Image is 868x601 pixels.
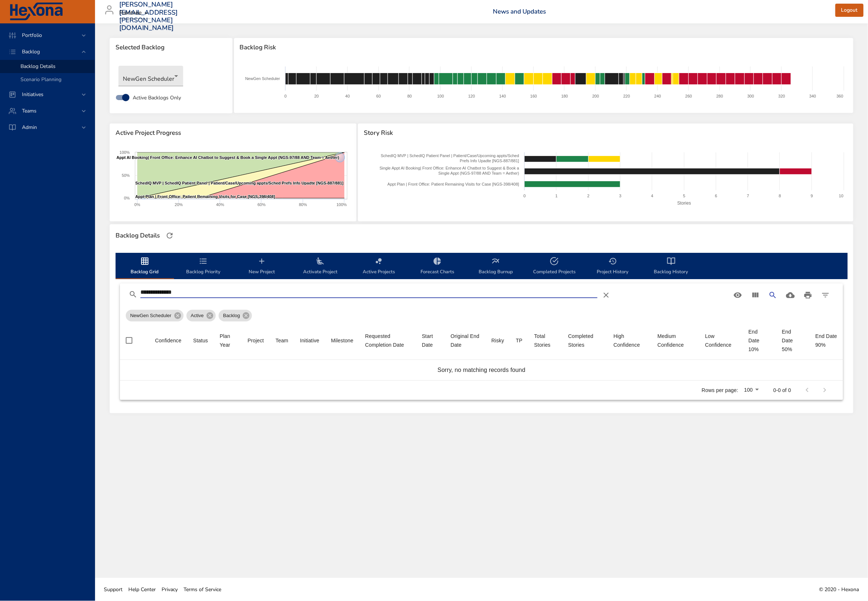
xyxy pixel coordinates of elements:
[491,336,504,345] span: Risky
[841,6,858,15] span: Logout
[516,336,522,345] div: Sort
[175,202,183,207] text: 20%
[491,336,504,345] div: Sort
[193,336,208,345] span: Status
[248,336,264,345] div: Project
[120,284,843,307] div: Table Toolbar
[748,327,770,354] div: End Date 10%
[516,336,522,345] div: TP
[815,332,837,349] div: End Date 90%
[705,332,737,349] span: Low Confidence
[376,94,381,98] text: 60
[113,230,162,241] div: Backlog Details
[799,286,817,304] button: Print
[819,586,859,593] span: © 2020 - Hexona
[747,194,749,198] text: 7
[155,336,181,345] div: Sort
[300,336,320,345] span: Initiative
[216,202,224,207] text: 40%
[16,107,42,114] span: Teams
[116,253,848,279] div: backlog-tab
[568,332,602,349] div: Completed Stories
[588,194,590,198] text: 2
[120,150,130,155] text: 100%
[193,336,208,345] div: Sort
[782,286,799,304] button: Download CSV
[186,310,216,322] div: Active
[133,94,181,102] span: Active Backlogs Only
[450,332,480,349] div: Sort
[705,332,737,349] div: Sort
[380,166,520,175] text: Single Appt AI Booking| Front Office: Enhance AI Chatbot to Suggest & Book a Single Appt (NGS-97/...
[164,230,175,241] button: Refresh Page
[135,202,140,207] text: 0%
[354,257,404,276] span: Active Projects
[450,332,480,349] div: Original End Date
[103,155,339,160] text: Single Appt AI Booking| Front Office: Enhance AI Chatbot to Suggest & Book a Single Appt (NGS-97/...
[245,76,280,81] text: NewGen Scheduler
[388,182,519,186] text: Appt Plan | Front Office: Patient Remaining Visits for Case [NGS-398/408]
[116,44,227,51] span: Selected Backlog
[835,4,864,17] button: Logout
[101,581,125,598] a: Support
[125,581,159,598] a: Help Center
[365,332,410,349] div: Requested Completion Date
[16,91,49,98] span: Initiatives
[779,194,781,198] text: 8
[345,94,350,98] text: 40
[276,336,288,345] div: Sort
[124,196,130,200] text: 0%
[702,387,738,394] p: Rows per page:
[716,94,723,98] text: 280
[741,385,762,396] div: 100
[135,181,344,185] text: SchedIQ MVP | SchedIQ Patient Panel | Patient/Case/Upcoming appts/Sched Prefs Info Upadte [NGS-88...
[248,336,264,345] div: Sort
[20,63,56,70] span: Backlog Details
[16,48,46,55] span: Backlog
[118,66,183,86] div: NewGen Scheduler
[817,286,834,304] button: Filter Table
[657,332,693,349] div: Sort
[685,94,692,98] text: 260
[181,581,224,598] a: Terms of Service
[20,76,61,83] span: Scenario Planning
[715,194,717,198] text: 6
[809,94,816,98] text: 340
[530,94,537,98] text: 160
[257,202,265,207] text: 60%
[623,94,630,98] text: 220
[592,94,599,98] text: 200
[524,194,526,198] text: 0
[654,94,661,98] text: 240
[422,332,439,349] div: Start Date
[122,173,130,178] text: 50%
[126,366,837,374] div: Sorry, no matching records found
[159,581,181,598] a: Privacy
[493,7,546,16] a: News and Updates
[764,286,782,304] button: Search
[219,312,244,319] span: Backlog
[276,336,288,345] div: Team
[162,586,178,593] span: Privacy
[614,332,646,349] span: High Confidence
[412,257,462,276] span: Forecast Charts
[331,336,353,345] div: Milestone
[747,286,764,304] button: View Columns
[657,332,693,349] span: Medium Confidence
[155,336,181,345] div: Confidence
[140,286,597,298] input: Search
[220,332,236,349] div: Sort
[364,129,848,137] span: Story Risk
[119,7,151,19] div: Raintree
[331,336,353,345] div: Sort
[468,94,475,98] text: 120
[534,332,556,349] div: Total Stories
[220,332,236,349] div: Plan Year
[178,257,228,276] span: Backlog Priority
